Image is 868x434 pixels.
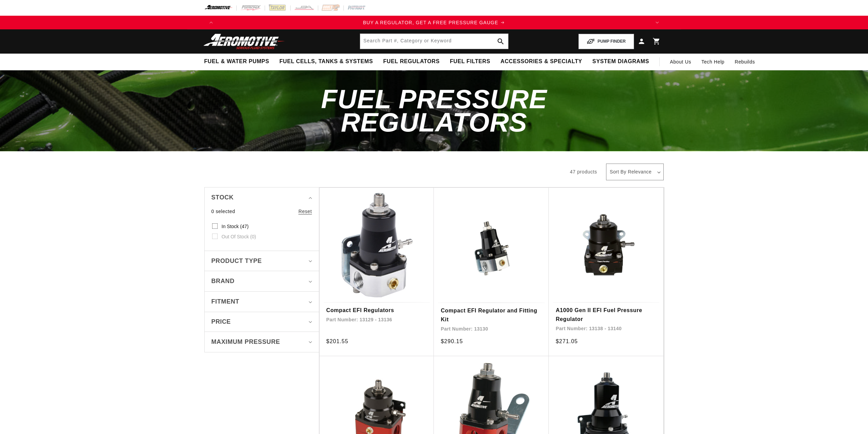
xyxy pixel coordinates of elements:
[199,54,275,70] summary: Fuel & Water Pumps
[211,251,312,271] summary: Product type (0 selected)
[493,34,508,49] button: search button
[202,33,287,50] img: Aeromotive
[445,54,496,70] summary: Fuel Filters
[696,54,730,70] summary: Tech Help
[274,54,378,70] summary: Fuel Cells, Tanks & Systems
[211,208,235,215] span: 0 selected
[298,208,312,215] a: Reset
[670,59,691,65] span: About Us
[211,276,235,286] span: Brand
[211,193,234,202] span: Stock
[501,58,582,65] span: Accessories & Specialty
[496,54,587,70] summary: Accessories & Specialty
[211,292,312,312] summary: Fitment (0 selected)
[211,297,239,307] span: Fitment
[321,84,547,137] span: Fuel Pressure Regulators
[730,54,760,70] summary: Rebuilds
[665,54,696,70] a: About Us
[211,332,312,352] summary: Maximum Pressure (0 selected)
[570,169,597,174] span: 47 products
[592,58,649,65] span: System Diagrams
[587,54,654,70] summary: System Diagrams
[363,20,498,25] span: BUY A REGULATOR, GET A FREE PRESSURE GAUGE
[211,337,280,347] span: Maximum Pressure
[450,58,490,65] span: Fuel Filters
[279,58,373,65] span: Fuel Cells, Tanks & Systems
[218,19,650,26] div: 1 of 4
[326,306,427,315] a: Compact EFI Regulators
[204,58,269,65] span: Fuel & Water Pumps
[441,306,542,324] a: Compact EFI Regulator and Fitting Kit
[211,317,231,326] span: Price
[383,58,439,65] span: Fuel Regulators
[211,256,262,266] span: Product type
[187,16,681,29] slideshow-component: Translation missing: en.sections.announcements.announcement_bar
[211,187,312,208] summary: Stock (0 selected)
[378,54,444,70] summary: Fuel Regulators
[218,19,650,26] a: BUY A REGULATOR, GET A FREE PRESSURE GAUGE
[702,58,725,66] span: Tech Help
[222,234,256,240] span: Out of stock (0)
[360,34,508,49] input: Search by Part Number, Category or Keyword
[211,271,312,291] summary: Brand (0 selected)
[218,19,650,26] div: Announcement
[211,312,312,332] summary: Price
[578,34,634,49] button: PUMP FINDER
[650,16,664,29] button: Translation missing: en.sections.announcements.next_announcement
[556,306,657,323] a: A1000 Gen II EFI Fuel Pressure Regulator
[222,223,249,229] span: In stock (47)
[204,16,218,29] button: Translation missing: en.sections.announcements.previous_announcement
[735,58,755,66] span: Rebuilds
